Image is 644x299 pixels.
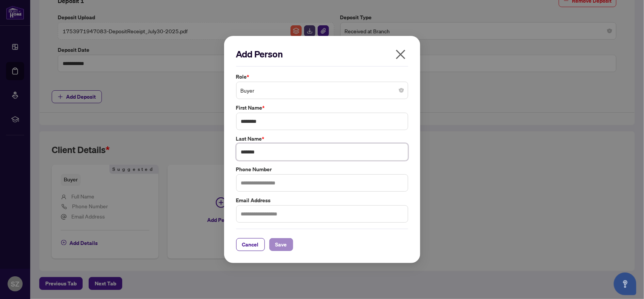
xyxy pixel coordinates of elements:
span: Save [275,239,287,251]
span: close [395,48,407,60]
span: Buyer [241,83,404,98]
button: Save [269,238,293,251]
label: Phone Number [236,165,408,174]
h2: Add Person [236,48,408,60]
span: close-circle [399,88,404,93]
label: Role [236,73,408,81]
button: Cancel [236,238,265,251]
label: Last Name [236,135,408,143]
button: Open asap [614,273,636,295]
label: Email Address [236,196,408,204]
span: Cancel [242,239,259,251]
label: First Name [236,104,408,112]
